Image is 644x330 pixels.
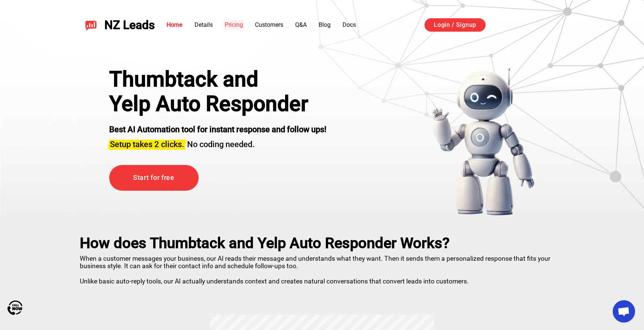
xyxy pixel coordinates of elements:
[195,21,213,28] a: Details
[109,67,326,92] div: Thumbtack and
[225,21,243,28] a: Pricing
[255,21,283,28] a: Customers
[104,18,155,32] span: NZ Leads
[295,21,307,28] a: Q&A
[319,21,331,28] a: Blog
[424,18,486,32] a: Login / Signup
[109,135,326,150] h3: No coding needed.
[109,92,326,116] h1: Yelp Auto Responder
[613,300,635,323] a: Open chat
[342,21,356,28] a: Docs
[493,17,569,34] iframe: Sign in with Google Button
[109,165,199,191] a: Start for free
[431,67,535,216] img: yelp bot
[110,140,184,149] span: Setup takes 2 clicks.
[7,300,22,315] img: Call Now
[167,21,183,28] a: Home
[80,252,564,285] p: When a customer messages your business, our AI reads their message and understands what they want...
[109,125,326,134] strong: Best AI Automation tool for instant response and follow ups!
[85,19,97,31] img: NZ Leads logo
[80,235,564,252] h2: How does Thumbtack and Yelp Auto Responder Works?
